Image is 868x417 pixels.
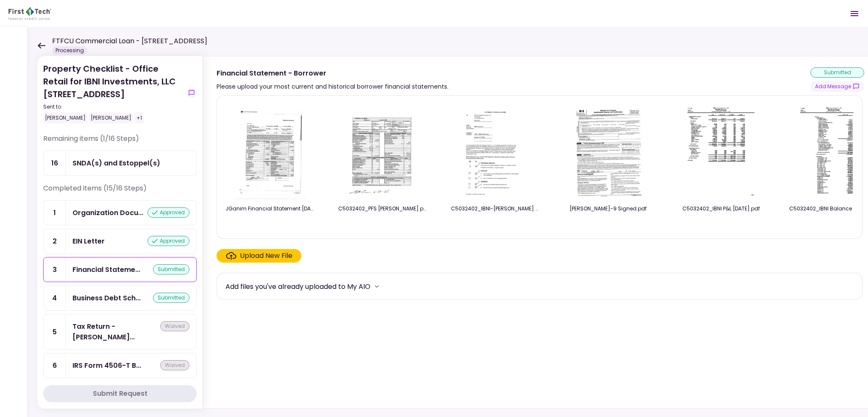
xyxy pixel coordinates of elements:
[43,229,197,254] a: 2EIN Letterapproved
[147,236,189,246] div: approved
[810,67,864,78] div: submitted
[44,353,66,378] div: 6
[225,205,314,213] div: JGanim Financial Statement 7.31.25.pdf
[160,321,189,331] div: waived
[44,201,66,225] div: 1
[370,280,383,293] button: more
[43,62,183,123] div: Property Checklist - Office Retail for IBNI Investments, LLC [STREET_ADDRESS]
[451,205,540,213] div: C5032402_IBNI-Johnny Ganim SFAs.pdf
[43,314,197,350] a: 5Tax Return - Borrowerwaived
[89,112,133,123] div: [PERSON_NAME]
[52,46,87,55] div: Processing
[217,68,448,78] div: Financial Statement - Borrower
[338,205,427,213] div: C5032402_PFS Johnny Ganim.pdf
[44,257,66,282] div: 3
[43,285,197,311] a: 4Business Debt Schedulesubmitted
[72,360,141,371] div: IRS Form 4506-T Borrower
[72,236,105,246] div: EIN Letter
[72,293,141,303] div: Business Debt Schedule
[186,88,197,98] button: show-messages
[93,389,147,399] div: Submit Request
[44,151,66,175] div: 16
[43,385,197,402] button: Submit Request
[72,158,160,168] div: SNDA(s) and Estoppel(s)
[240,251,292,261] div: Upload New File
[135,112,144,123] div: +1
[844,3,865,24] button: Open menu
[147,207,189,218] div: approved
[72,264,140,275] div: Financial Statement - Borrower
[44,314,66,349] div: 5
[225,281,370,292] div: Add files you've already uploaded to My AIO
[160,360,189,370] div: waived
[44,229,66,253] div: 2
[676,205,765,213] div: C5032402_IBNI P&L 12.31.24.pdf
[217,81,448,92] div: Please upload your most current and historical borrower financial statements.
[8,7,51,20] img: Partner icon
[43,353,197,378] a: 6IRS Form 4506-T Borrowerwaived
[43,112,87,123] div: [PERSON_NAME]
[153,264,189,274] div: submitted
[43,103,183,111] div: Sent to:
[43,257,197,282] a: 3Financial Statement - Borrowersubmitted
[44,286,66,310] div: 4
[217,249,301,263] span: Click here to upload the required document
[43,151,197,176] a: 16SNDA(s) and Estoppel(s)
[43,183,197,200] div: Completed items (15/16 Steps)
[810,81,864,92] button: show-messages
[43,134,197,151] div: Remaining items (1/16 Steps)
[72,207,143,218] div: Organization Documents for Borrowing Entity
[52,36,207,46] h1: FTFCU Commercial Loan - [STREET_ADDRESS]
[72,321,160,342] div: Tax Return - Borrower
[564,205,653,213] div: IBNI W-9 Signed.pdf
[43,200,197,225] a: 1Organization Documents for Borrowing Entityapproved
[153,293,189,303] div: submitted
